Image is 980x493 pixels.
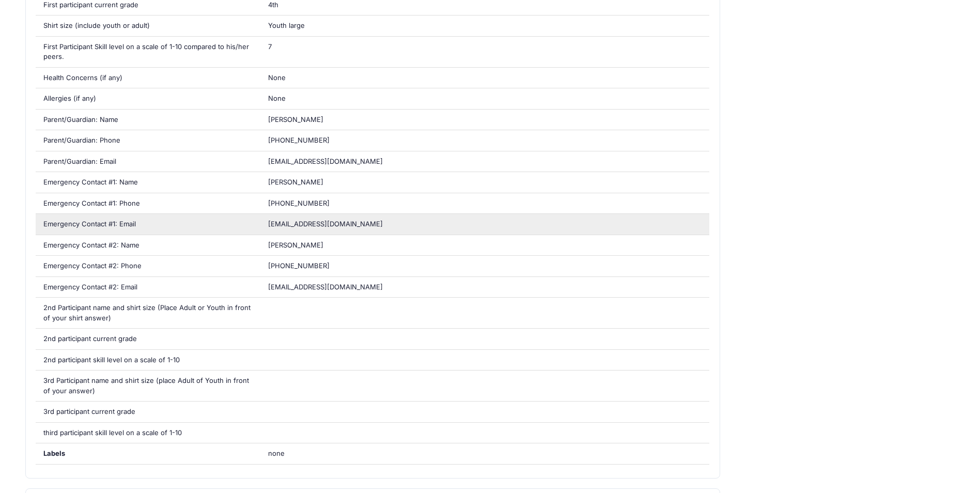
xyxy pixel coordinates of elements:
div: 2nd Participant name and shirt size (Place Adult or Youth in front of your shirt answer) [36,298,260,328]
span: [PHONE_NUMBER] [268,199,330,207]
span: [PERSON_NAME] [268,178,323,186]
div: Allergies (if any) [36,88,260,109]
div: 2nd participant current grade [36,329,260,349]
div: Shirt size (include youth or adult) [36,16,260,36]
div: Parent/Guardian: Email [36,151,260,172]
div: Parent/Guardian: Phone [36,130,260,151]
div: third participant skill level on a scale of 1-10 [36,423,260,443]
div: 3rd Participant name and shirt size (place Adult of Youth in front of your answer) [36,371,260,401]
span: [EMAIL_ADDRESS][DOMAIN_NAME] [268,157,383,165]
span: [EMAIL_ADDRESS][DOMAIN_NAME] [268,220,383,228]
span: [PHONE_NUMBER] [268,261,330,270]
span: 4th [268,1,278,9]
span: Youth large [268,21,305,29]
div: Emergency Contact #2: Phone [36,256,260,276]
span: [PHONE_NUMBER] [268,136,330,144]
div: Parent/Guardian: Name [36,110,260,130]
div: Labels [36,443,260,464]
div: Emergency Contact #2: Name [36,235,260,256]
div: Emergency Contact #2: Email [36,277,260,298]
span: 7 [268,42,272,51]
div: Health Concerns (if any) [36,68,260,88]
span: none [268,449,397,459]
div: Emergency Contact #1: Email [36,214,260,235]
div: First Participant Skill level on a scale of 1-10 compared to his/her peers. [36,37,260,67]
span: [PERSON_NAME] [268,241,323,249]
div: 2nd participant skill level on a scale of 1-10 [36,350,260,371]
div: Emergency Contact #1: Name [36,172,260,193]
span: [PERSON_NAME] [268,115,323,124]
span: [EMAIL_ADDRESS][DOMAIN_NAME] [268,283,383,291]
div: 3rd participant current grade [36,402,260,422]
span: None [268,73,286,82]
div: Emergency Contact #1: Phone [36,193,260,214]
span: None [268,94,286,102]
